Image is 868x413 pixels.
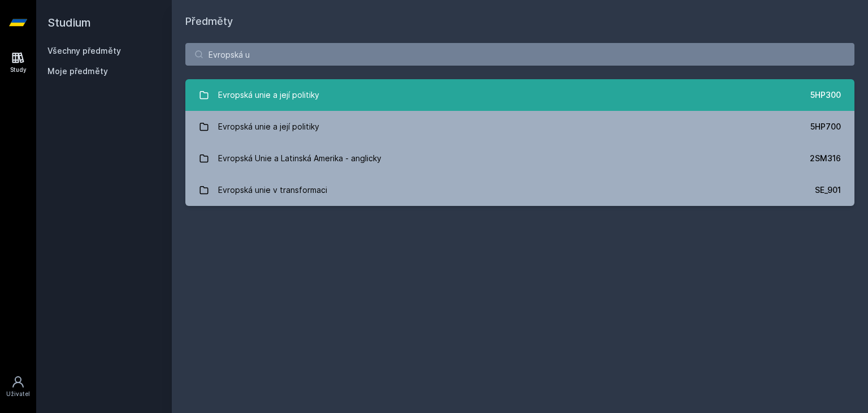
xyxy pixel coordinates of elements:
div: 2SM316 [810,153,841,164]
a: Všechny předměty [47,46,121,55]
a: Evropská unie a její politiky 5HP300 [185,79,854,111]
a: Study [2,45,34,80]
div: Uživatel [6,390,30,398]
span: Moje předměty [47,66,108,77]
a: Evropská Unie a Latinská Amerika - anglicky 2SM316 [185,143,854,174]
a: Evropská unie a její politiky 5HP700 [185,111,854,143]
h1: Předměty [185,14,854,29]
div: Evropská unie v transformaci [218,179,327,201]
div: SE_901 [815,184,841,196]
input: Název nebo ident předmětu… [185,43,854,66]
div: 5HP300 [810,89,841,101]
div: Evropská Unie a Latinská Amerika - anglicky [218,147,381,170]
a: Uživatel [2,369,34,404]
a: Evropská unie v transformaci SE_901 [185,174,854,206]
div: Evropská unie a její politiky [218,115,319,138]
div: Evropská unie a její politiky [218,84,319,106]
div: 5HP700 [810,121,841,132]
div: Study [10,66,27,74]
